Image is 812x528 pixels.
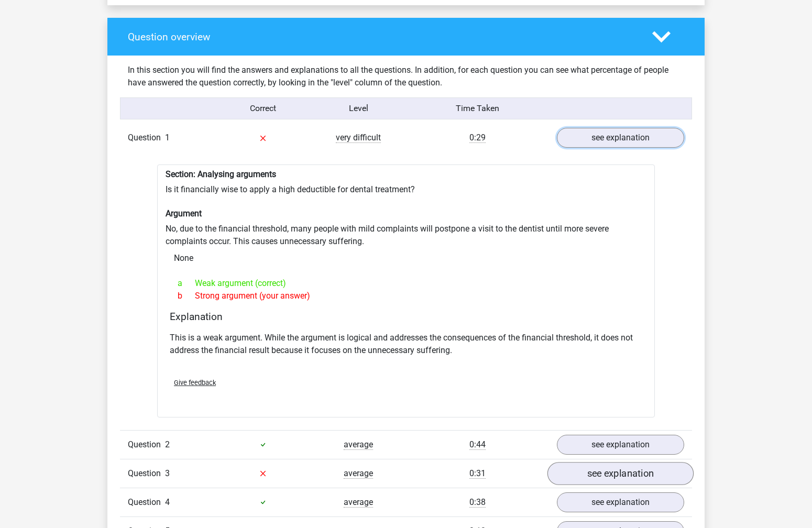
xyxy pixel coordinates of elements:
a: see explanation [557,492,684,512]
div: Correct [216,102,311,115]
span: very difficult [336,133,381,143]
h4: Question overview [128,31,637,43]
h6: Section: Analysing arguments [166,169,646,179]
span: Question [128,438,165,451]
div: Is it financially wise to apply a high deductible for dental treatment? No, due to the financial ... [157,164,655,417]
span: Give feedback [174,379,216,387]
span: 0:38 [469,497,486,508]
a: see explanation [557,128,684,148]
div: Strong argument (your answer) [170,290,642,302]
span: 0:44 [469,439,486,450]
span: 4 [165,497,170,507]
span: 3 [165,468,170,478]
a: see explanation [547,462,694,485]
span: 1 [165,133,170,142]
div: None [166,248,646,269]
div: Weak argument (correct) [170,277,642,290]
div: Level [311,102,406,115]
span: average [344,468,373,479]
div: In this section you will find the answers and explanations to all the questions. In addition, for... [120,64,692,89]
span: average [344,497,373,508]
h6: Argument [166,208,646,218]
div: Time Taken [406,102,549,115]
p: This is a weak argument. While the argument is logical and addresses the consequences of the fina... [170,332,642,357]
span: Question [128,467,165,480]
span: 0:29 [469,133,486,143]
span: b [178,290,195,302]
span: 2 [165,439,170,449]
span: a [178,277,195,290]
span: 0:31 [469,468,486,479]
span: average [344,439,373,450]
span: Question [128,496,165,509]
a: see explanation [557,435,684,455]
span: Question [128,131,165,144]
h4: Explanation [170,311,642,323]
